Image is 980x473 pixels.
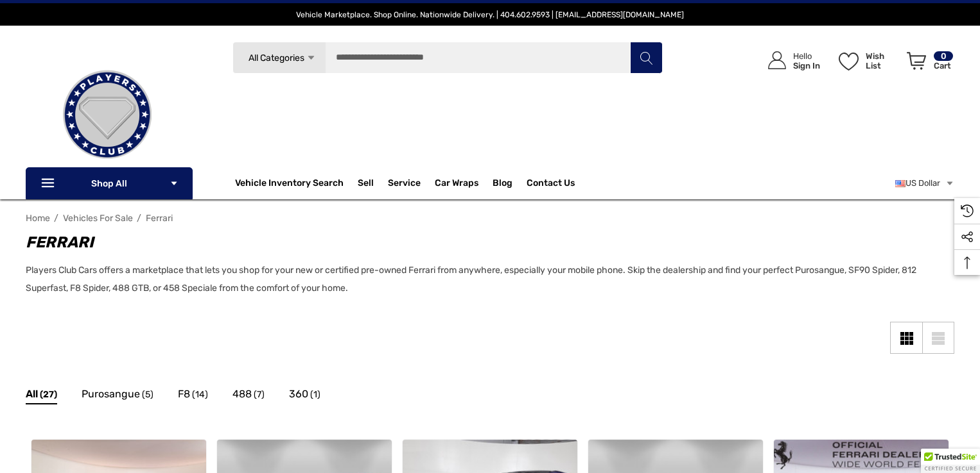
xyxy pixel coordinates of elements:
p: Sign In [793,61,820,71]
span: Vehicle Marketplace. Shop Online. Nationwide Delivery. | 404.602.9593 | [EMAIL_ADDRESS][DOMAIN_NAME] [296,10,684,19]
p: Wish List [866,51,900,71]
div: TrustedSite Certified [921,449,980,473]
a: Home [26,213,50,224]
a: USD [895,170,954,196]
button: Search [630,42,662,74]
svg: Recently Viewed [961,204,974,217]
span: Sell [358,178,374,192]
p: 0 [934,51,953,61]
a: Service [388,178,421,192]
svg: Icon Arrow Down [170,179,179,188]
svg: Social Media [961,231,974,244]
h1: Ferrari [26,231,941,254]
p: Hello [793,51,820,61]
a: Vehicles For Sale [63,213,133,224]
span: (14) [192,386,208,403]
p: Cart [934,61,953,71]
svg: Icon Arrow Down [306,53,316,63]
a: All Categories Icon Arrow Down Icon Arrow Up [232,42,326,74]
span: (7) [254,386,265,403]
span: All [26,386,38,402]
svg: Wish List [839,53,859,71]
a: Button Go To Sub Category Purosangue [82,386,153,406]
span: F8 [178,386,190,402]
a: Sign in [753,38,827,83]
span: Car Wraps [435,178,478,192]
a: List View [922,322,954,354]
img: Players Club | Cars For Sale [43,51,171,179]
a: Button Go To Sub Category F8 [178,386,208,406]
a: Blog [493,178,512,192]
span: 488 [232,386,252,402]
span: Purosangue [82,386,140,402]
a: Contact Us [527,178,575,192]
a: Sell [358,170,388,196]
a: Button Go To Sub Category 488 [232,386,265,406]
span: (27) [40,386,57,403]
svg: Review Your Cart [907,52,926,70]
p: Shop All [26,167,193,199]
a: Grid View [890,322,922,354]
span: (1) [310,386,320,403]
svg: Top [954,256,980,269]
svg: Icon User Account [768,51,786,69]
a: Ferrari [146,213,173,224]
span: (5) [142,386,153,403]
a: Cart with 0 items [901,38,954,88]
svg: Icon Line [40,176,59,191]
p: Players Club Cars offers a marketplace that lets you shop for your new or certified pre-owned Fer... [26,261,941,297]
a: Car Wraps [435,170,493,196]
a: Wish List Wish List [833,38,901,83]
span: All Categories [249,53,304,63]
nav: Breadcrumb [26,207,954,229]
a: Button Go To Sub Category 360 [289,386,320,406]
a: Vehicle Inventory Search [235,178,344,192]
span: 360 [289,386,308,402]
